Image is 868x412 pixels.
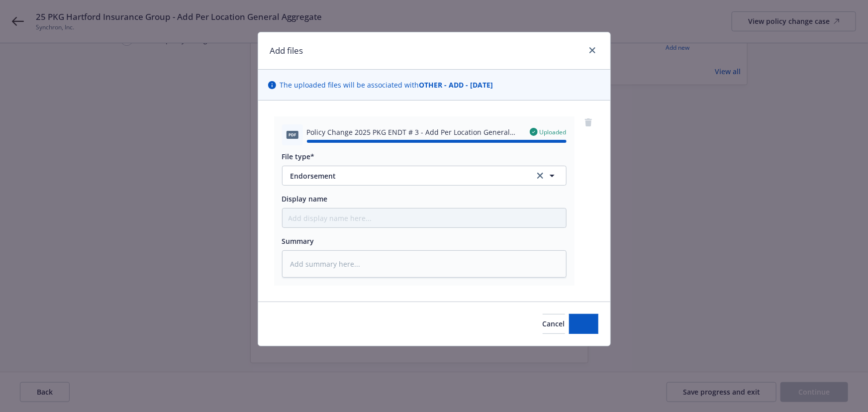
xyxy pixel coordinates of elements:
a: remove [582,116,594,128]
button: Endorsementclear selection [282,166,567,186]
span: Display name [282,194,328,204]
span: Policy Change 2025 PKG ENDT # 3 - Add Per Location General Aggregate.pdf [307,127,522,137]
span: File type* [282,152,315,161]
span: Cancel [543,319,565,328]
span: The uploaded files will be associated with [280,80,493,90]
a: close [586,44,598,56]
button: Cancel [543,314,565,334]
button: Add files [569,314,598,334]
a: clear selection [534,170,546,182]
span: Summary [282,236,314,246]
strong: OTHER - ADD - [DATE] [419,80,493,90]
span: Uploaded [540,128,567,136]
span: pdf [287,131,298,138]
span: Endorsement [290,171,521,181]
h1: Add files [270,44,303,57]
span: Add files [569,319,598,328]
input: Add display name here... [283,208,566,227]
